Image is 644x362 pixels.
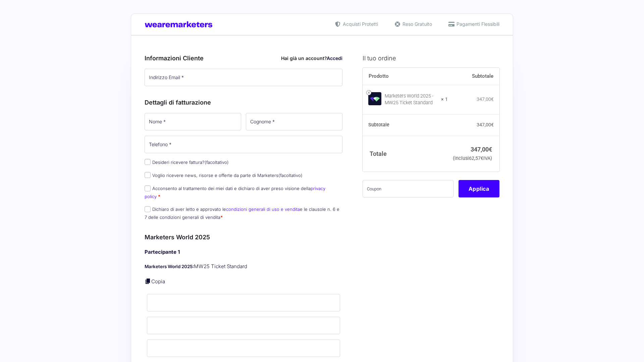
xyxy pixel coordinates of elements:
[145,136,342,153] input: Telefono *
[363,136,448,172] th: Totale
[453,156,492,161] small: (inclusi IVA)
[363,180,453,197] input: Coupon
[469,156,483,161] span: 62,57
[246,113,342,130] input: Cognome *
[145,173,303,178] label: Voglio ricevere news, risorse e offerte da parte di Marketers
[145,69,342,86] input: Indirizzo Email *
[459,180,499,197] button: Applica
[491,122,494,127] span: €
[471,146,492,153] bdi: 347,00
[226,206,300,212] a: condizioni generali di uso e vendita
[145,159,151,165] input: Desideri ricevere fattura?(facoltativo)
[368,92,381,105] img: Marketers World 2025 - MW25 Ticket Standard
[145,172,151,178] input: Voglio ricevere news, risorse e offerte da parte di Marketers(facoltativo)
[477,97,494,102] bdi: 347,00
[477,122,494,127] bdi: 347,00
[363,115,448,136] th: Subtotale
[145,113,241,130] input: Nome *
[145,54,342,63] h3: Informazioni Cliente
[401,20,432,27] span: Reso Gratuito
[145,186,325,199] label: Acconsento al trattamento dei miei dati e dichiaro di aver preso visione della
[491,97,494,102] span: €
[341,20,378,27] span: Acquisti Protetti
[145,233,342,242] h3: Marketers World 2025
[145,263,342,270] p: MW25 Ticket Standard
[151,278,165,285] a: Copia
[145,264,194,269] strong: Marketers World 2025:
[363,68,448,85] th: Prodotto
[455,20,499,27] span: Pagamenti Flessibili
[441,96,448,103] strong: × 1
[448,68,499,85] th: Subtotale
[145,98,342,107] h3: Dettagli di fatturazione
[145,206,339,220] label: Dichiaro di aver letto e approvato le e le clausole n. 6 e 7 delle condizioni generali di vendita
[145,206,151,212] input: Dichiaro di aver letto e approvato lecondizioni generali di uso e venditae le clausole n. 6 e 7 d...
[281,55,342,62] div: Hai già un account?
[145,185,151,191] input: Acconsento al trattamento dei miei dati e dichiaro di aver preso visione dellaprivacy policy
[363,54,499,63] h3: Il tuo ordine
[145,160,229,165] label: Desideri ricevere fattura?
[205,160,229,165] span: (facoltativo)
[145,186,325,199] a: privacy policy
[145,248,342,256] h4: Partecipante 1
[385,93,437,106] div: Marketers World 2025 - MW25 Ticket Standard
[327,55,342,61] a: Accedi
[278,173,303,178] span: (facoltativo)
[145,278,151,285] a: Copia i dettagli dell'acquirente
[489,146,492,153] span: €
[481,156,483,161] span: €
